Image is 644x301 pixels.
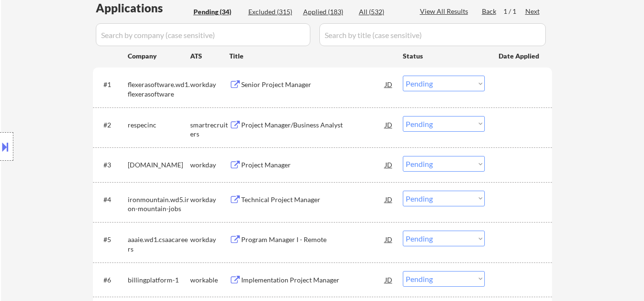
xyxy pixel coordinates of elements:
div: View All Results [420,7,471,16]
div: JD [384,231,394,248]
div: Technical Project Manager [241,195,385,204]
div: Program Manager I - Remote [241,235,385,244]
div: workable [190,275,229,285]
div: workday [190,80,229,89]
div: JD [384,191,394,208]
div: Status [403,47,485,64]
input: Search by title (case sensitive) [319,23,546,46]
div: workday [190,160,229,170]
div: Excluded (315) [248,7,296,17]
div: Project Manager/Business Analyst [241,120,385,130]
div: JD [384,271,394,288]
div: Company [128,51,190,61]
div: workday [190,235,229,244]
div: JD [384,116,394,133]
div: aaaie.wd1.csaacareers [128,235,190,253]
div: Date Applied [499,51,541,61]
div: billingplatform-1 [128,275,190,285]
div: Back [482,7,497,16]
div: JD [384,156,394,173]
div: Project Manager [241,160,385,170]
div: #5 [103,235,120,244]
div: Applications [96,2,190,14]
div: Applied (183) [303,7,351,17]
div: Implementation Project Manager [241,275,385,285]
div: 1 / 1 [503,7,525,16]
div: #6 [103,275,120,285]
div: Title [229,51,394,61]
input: Search by company (case sensitive) [96,23,310,46]
div: All (532) [359,7,407,17]
div: Senior Project Manager [241,80,385,89]
div: Pending (34) [194,7,241,17]
div: ATS [190,51,229,61]
div: JD [384,76,394,93]
div: Next [525,7,541,16]
div: smartrecruiters [190,120,229,139]
div: workday [190,195,229,204]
